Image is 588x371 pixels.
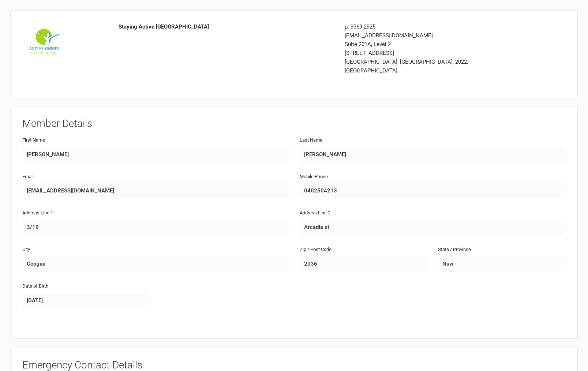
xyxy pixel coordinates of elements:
div: [GEOGRAPHIC_DATA], [GEOGRAPHIC_DATA], 2022, [GEOGRAPHIC_DATA] [345,57,515,75]
label: Mobile Phone [300,173,328,181]
label: Zip / Post Code [300,246,332,254]
label: Email [22,173,34,181]
h3: Emergency Contact Details [22,360,566,371]
label: Address Line 2 [300,209,330,217]
img: image1549337191.png [28,22,61,56]
label: Address Line 1 [22,209,53,217]
div: p: 9369 2925 [345,22,515,31]
strong: Staying Active [GEOGRAPHIC_DATA] [119,23,209,30]
label: City [22,246,30,254]
div: Suite 201A, Level 2 [345,40,515,49]
div: [EMAIL_ADDRESS][DOMAIN_NAME] [345,31,515,40]
label: Last Name [300,136,322,144]
div: [STREET_ADDRESS] [345,49,515,57]
h3: Member Details [22,118,566,130]
label: State / Province [438,246,471,254]
label: First Name [22,136,45,144]
label: Date of Birth [22,282,48,290]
